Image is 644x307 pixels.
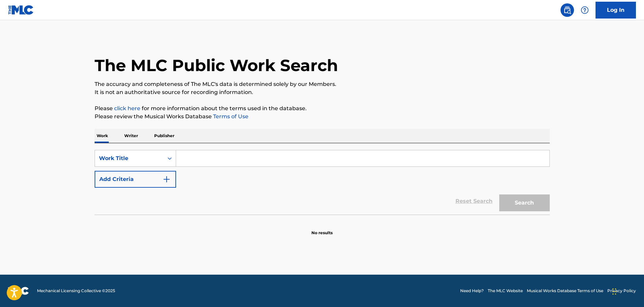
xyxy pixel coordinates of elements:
[95,80,550,88] p: The accuracy and completeness of The MLC's data is determined solely by our Members.
[114,105,140,112] a: click here
[95,88,550,96] p: It is not an authoritative source for recording information.
[578,3,591,17] div: Help
[95,171,176,188] button: Add Criteria
[527,288,603,294] a: Musical Works Database Terms of Use
[212,113,248,120] a: Terms of Use
[95,104,550,113] p: Please for more information about the terms used in the database.
[460,288,484,294] a: Need Help?
[122,129,140,143] p: Writer
[95,113,550,121] p: Please review the Musical Works Database
[561,3,574,17] a: Public Search
[163,175,171,183] img: 9d2ae6d4665cec9f34b9.svg
[610,275,644,307] iframe: Chat Widget
[612,281,616,302] div: Drag
[99,154,160,162] div: Work Title
[596,2,636,19] a: Log In
[581,6,589,14] img: help
[152,129,176,143] p: Publisher
[607,288,636,294] a: Privacy Policy
[8,287,29,295] img: logo
[95,55,338,75] h1: The MLC Public Work Search
[37,288,115,294] span: Mechanical Licensing Collective © 2025
[311,222,333,236] p: No results
[563,6,571,14] img: search
[95,150,550,215] form: Search Form
[8,5,34,15] img: MLC Logo
[488,288,523,294] a: The MLC Website
[95,129,110,143] p: Work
